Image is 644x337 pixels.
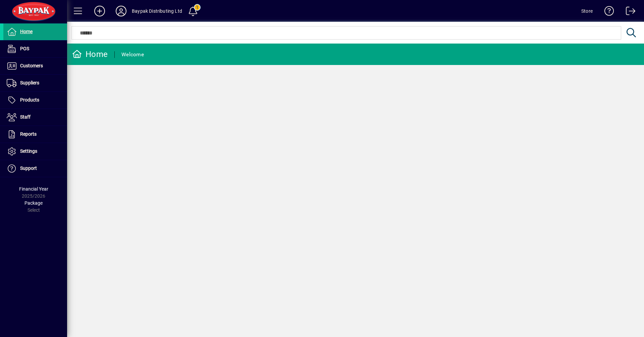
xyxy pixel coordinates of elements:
[132,6,182,16] div: Baypak Distributing Ltd
[20,80,39,85] span: Suppliers
[110,5,132,17] button: Profile
[24,200,43,206] span: Package
[19,186,48,192] span: Financial Year
[3,160,67,177] a: Support
[72,49,108,60] div: Home
[20,148,37,154] span: Settings
[3,92,67,109] a: Products
[20,63,43,68] span: Customers
[20,165,37,171] span: Support
[3,58,67,74] a: Customers
[3,143,67,160] a: Settings
[3,109,67,126] a: Staff
[599,1,614,23] a: Knowledge Base
[3,41,67,57] a: POS
[20,114,31,120] span: Staff
[20,131,37,137] span: Reports
[20,97,39,103] span: Products
[3,75,67,91] a: Suppliers
[621,1,636,23] a: Logout
[121,49,144,60] div: Welcome
[20,29,33,34] span: Home
[20,46,29,51] span: POS
[581,6,593,16] div: Store
[89,5,110,17] button: Add
[3,126,67,143] a: Reports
